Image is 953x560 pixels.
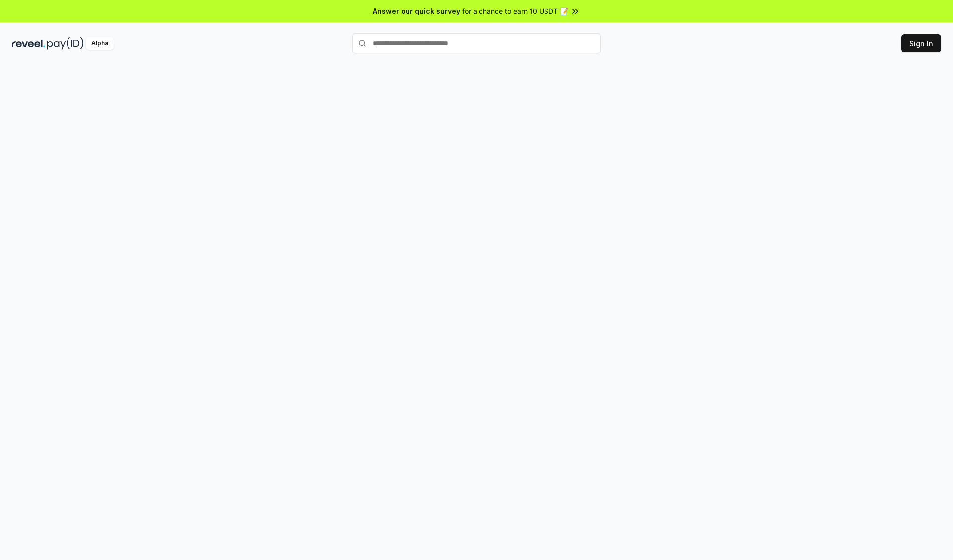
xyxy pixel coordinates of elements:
img: reveel_dark [12,37,45,50]
img: pay_id [47,37,84,50]
div: Alpha [86,37,114,50]
span: Answer our quick survey [373,6,460,16]
button: Sign In [901,34,941,52]
span: for a chance to earn 10 USDT 📝 [462,6,568,16]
